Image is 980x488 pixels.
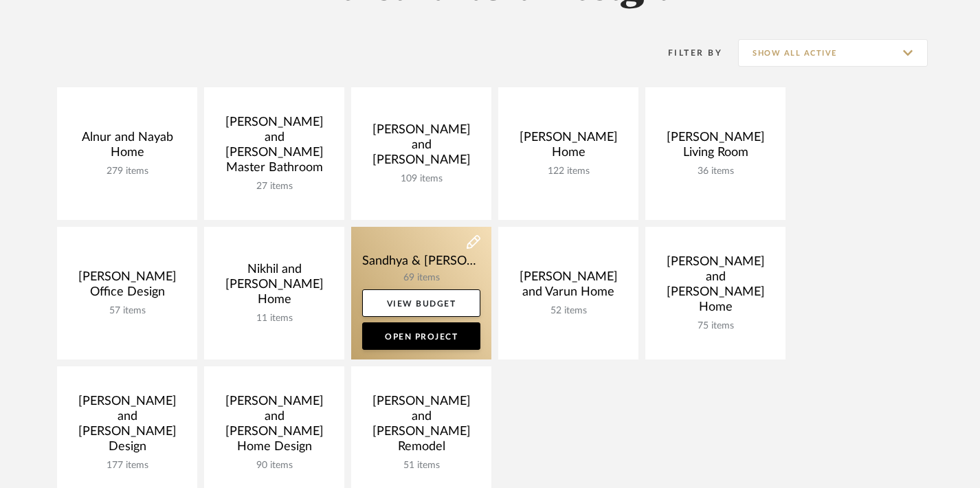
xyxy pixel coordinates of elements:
div: 75 items [656,320,775,332]
div: 52 items [509,305,627,317]
div: [PERSON_NAME] and Varun Home [509,269,627,305]
div: 177 items [68,460,186,472]
div: 51 items [362,460,480,472]
div: 90 items [215,460,333,472]
div: 57 items [68,305,186,317]
div: [PERSON_NAME] Living Room [656,130,775,166]
div: 36 items [656,166,775,177]
div: [PERSON_NAME] and [PERSON_NAME] Remodel [362,394,480,460]
div: 109 items [362,173,480,185]
div: Alnur and Nayab Home [68,130,186,166]
div: [PERSON_NAME] Home [509,130,627,166]
div: [PERSON_NAME] and [PERSON_NAME] Master Bathroom [215,115,333,181]
div: 122 items [509,166,627,177]
div: Nikhil and [PERSON_NAME] Home [215,262,333,313]
div: [PERSON_NAME] and [PERSON_NAME] Home [656,254,775,320]
div: [PERSON_NAME] and [PERSON_NAME] [362,122,480,173]
div: 27 items [215,181,333,192]
div: [PERSON_NAME] and [PERSON_NAME] Home Design [215,394,333,460]
div: [PERSON_NAME] and [PERSON_NAME] Design [68,394,186,460]
a: View Budget [362,289,480,317]
div: Filter By [650,46,722,60]
a: Open Project [362,322,480,350]
div: [PERSON_NAME] Office Design [68,269,186,305]
div: 11 items [215,313,333,324]
div: 279 items [68,166,186,177]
